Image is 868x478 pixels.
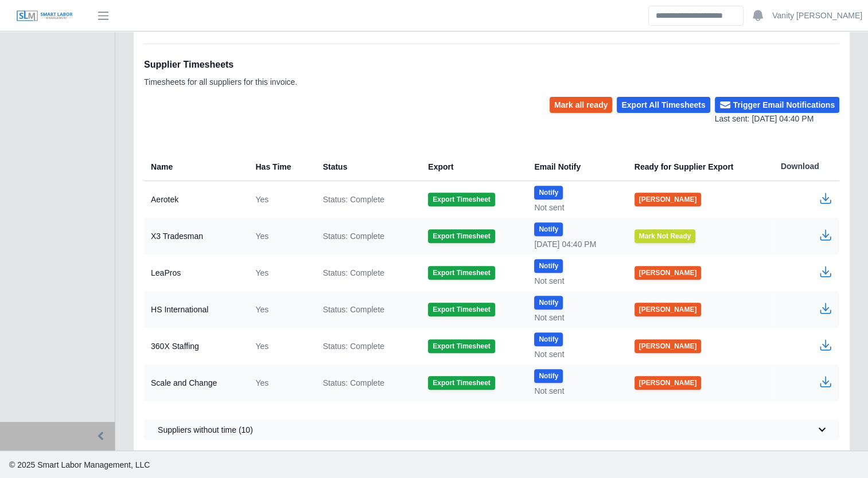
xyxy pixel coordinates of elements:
[144,76,297,88] p: Timesheets for all suppliers for this invoice.
[16,10,73,22] img: SLM Logo
[648,6,744,26] input: Search
[323,267,384,279] span: Status: Complete
[428,376,495,390] button: Export Timesheet
[144,254,246,291] td: LeaPros
[534,332,563,346] button: Notify
[144,328,246,365] td: 360X Staffing
[617,97,710,113] button: Export All Timesheets
[246,218,313,254] td: Yes
[428,229,495,243] button: Export Timesheet
[158,424,253,436] span: Suppliers without time (10)
[534,275,616,287] div: Not sent
[534,238,616,250] div: [DATE] 04:40 PM
[323,230,384,242] span: Status: Complete
[635,339,702,353] button: [PERSON_NAME]
[772,152,839,181] th: Download
[534,348,616,360] div: Not sent
[9,460,150,469] span: © 2025 Smart Labor Management, LLC
[144,152,246,181] th: Name
[246,152,313,181] th: Has Time
[534,222,563,236] button: Notify
[428,193,495,206] button: Export Timesheet
[428,339,495,353] button: Export Timesheet
[246,328,313,365] td: Yes
[534,312,616,323] div: Not sent
[534,202,616,213] div: Not sent
[635,229,696,243] button: Mark Not Ready
[144,218,246,254] td: X3 Tradesman
[323,340,384,352] span: Status: Complete
[534,296,563,309] button: Notify
[144,291,246,328] td: HS International
[246,254,313,291] td: Yes
[534,186,563,199] button: Notify
[625,152,772,181] th: Ready for Supplier Export
[534,385,616,397] div: Not sent
[144,420,839,440] button: Suppliers without time (10)
[144,365,246,401] td: Scale and Change
[246,365,313,401] td: Yes
[534,369,563,383] button: Notify
[428,303,495,316] button: Export Timesheet
[323,194,384,205] span: Status: Complete
[635,266,702,280] button: [PERSON_NAME]
[419,152,525,181] th: Export
[635,193,702,206] button: [PERSON_NAME]
[635,303,702,316] button: [PERSON_NAME]
[550,97,612,113] button: Mark all ready
[246,181,313,218] td: Yes
[428,266,495,280] button: Export Timesheet
[715,97,839,113] button: Trigger Email Notifications
[323,377,384,389] span: Status: Complete
[144,58,297,72] h1: Supplier Timesheets
[323,304,384,315] span: Status: Complete
[772,10,862,22] a: Vanity [PERSON_NAME]
[314,152,419,181] th: Status
[525,152,625,181] th: Email Notify
[144,181,246,218] td: Aerotek
[635,376,702,390] button: [PERSON_NAME]
[534,259,563,273] button: Notify
[246,291,313,328] td: Yes
[715,113,839,125] div: Last sent: [DATE] 04:40 PM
